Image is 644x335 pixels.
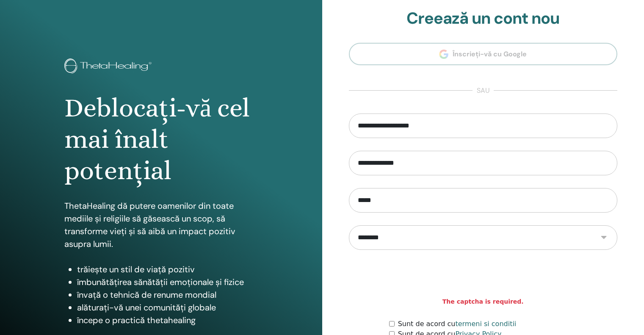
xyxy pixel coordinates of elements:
[77,276,258,288] li: îmbunătățirea sănătății emoționale și fizice
[419,263,547,296] iframe: reCAPTCHA
[455,320,516,328] a: termeni si conditii
[77,263,258,276] li: trăiește un stil de viață pozitiv
[64,92,258,187] h1: Deblocați-vă cel mai înalt potențial
[64,199,258,250] p: ThetaHealing dă putere oamenilor din toate mediile și religiile să găsească un scop, să transform...
[398,319,517,329] label: Sunt de acord cu
[77,314,258,327] li: începe o practică thetahealing
[77,288,258,301] li: învață o tehnică de renume mondial
[473,86,494,96] span: sau
[77,301,258,314] li: alăturați-vă unei comunități globale
[442,297,524,306] strong: The captcha is required.
[349,9,618,28] h2: Creează un cont nou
